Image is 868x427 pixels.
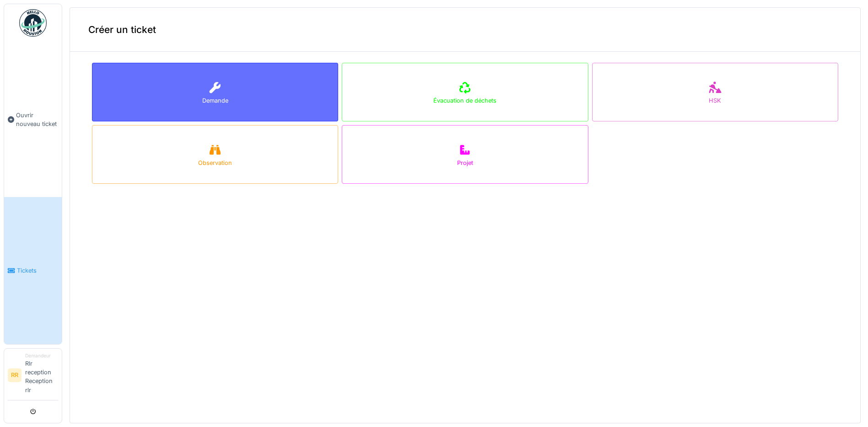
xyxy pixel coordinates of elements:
[4,197,62,344] a: Tickets
[8,368,22,382] li: RR
[4,42,62,197] a: Ouvrir nouveau ticket
[198,159,232,167] div: Observation
[16,111,58,128] span: Ouvrir nouveau ticket
[17,266,58,275] span: Tickets
[433,96,496,105] div: Évacuation de déchets
[709,96,721,105] div: HSK
[19,9,47,37] img: Badge_color-CXgf-gQk.svg
[202,96,228,105] div: Demande
[25,352,58,359] div: Demandeur
[8,352,58,400] a: RR DemandeurRlr reception Reception rlr
[25,352,58,398] li: Rlr reception Reception rlr
[457,159,473,167] div: Projet
[70,8,860,52] div: Créer un ticket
